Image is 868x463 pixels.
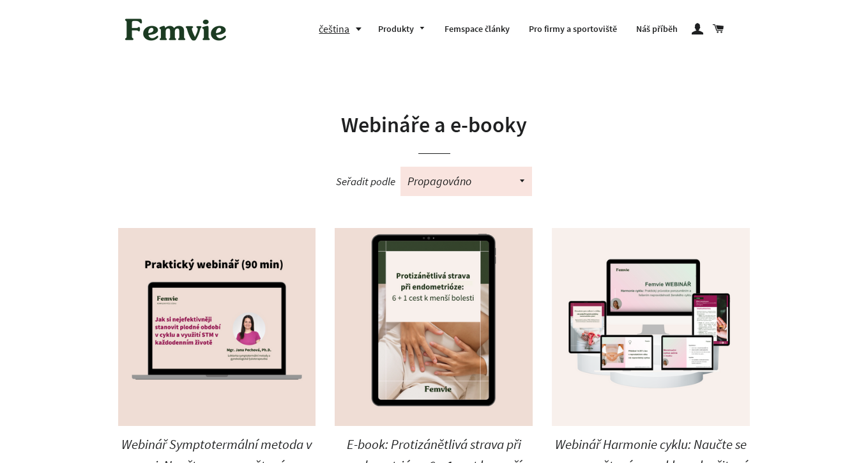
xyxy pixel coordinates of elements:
[519,13,627,46] a: Pro firmy a sportoviště
[118,10,233,49] img: Femvie
[627,13,687,46] a: Náš příběh
[435,13,519,46] a: Femspace články
[369,13,435,46] a: Produkty
[118,110,750,140] h1: Webináře a e-booky
[336,174,395,188] span: Seřadit podle
[319,20,369,38] button: čeština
